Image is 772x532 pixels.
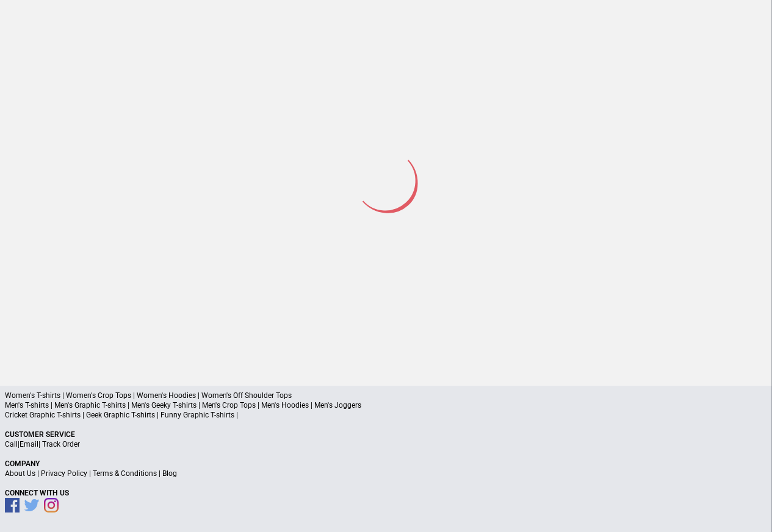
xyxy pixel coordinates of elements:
[5,469,35,478] a: About Us
[5,391,767,400] p: Women's T-shirts | Women's Crop Tops | Women's Hoodies | Women's Off Shoulder Tops
[20,440,38,449] a: Email
[5,400,767,410] p: Men's T-shirts | Men's Graphic T-shirts | Men's Geeky T-shirts | Men's Crop Tops | Men's Hoodies ...
[5,440,18,449] a: Call
[5,488,767,498] p: Connect With Us
[5,430,767,439] p: Customer Service
[41,469,87,478] a: Privacy Policy
[162,469,177,478] a: Blog
[93,469,157,478] a: Terms & Conditions
[5,459,767,469] p: Company
[5,410,767,420] p: Cricket Graphic T-shirts | Geek Graphic T-shirts | Funny Graphic T-shirts |
[5,469,767,478] p: | | |
[5,439,767,449] p: | |
[42,440,80,449] a: Track Order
